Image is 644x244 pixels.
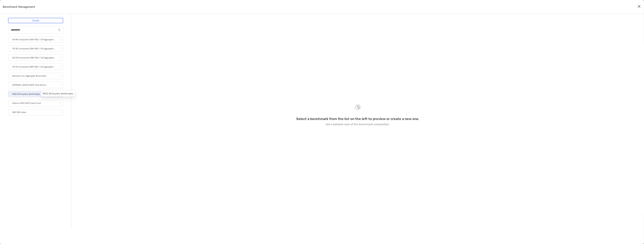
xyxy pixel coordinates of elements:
[8,18,63,23] a: Create
[8,64,63,70] a: 90/10 Composite (S&P 500 / US Aggregate Bond)
[8,100,63,106] a: iShares MSCI EAFE Index Fund
[12,65,55,69] p: 90/10 Composite (S&P 500 / US Aggregate Bond)
[41,91,75,97] div: MSCI All Country World Index
[3,5,35,9] p: Benchmark Management
[12,92,40,96] p: MSCI All Country World Index
[12,110,26,114] p: S&P 500 Index
[12,56,55,60] p: 80/20 Composite (S&P 500 / US Aggregate Bond)
[12,38,55,42] p: 60/40 Composite (S&P 500 / US Aggregate Bond)
[637,4,642,9] button: Close modal
[296,117,419,121] h3: Select a benchmark from the list on the left to preview or create a new one.
[8,55,63,61] a: 80/20 Composite (S&P 500 / US Aggregate Bond)
[8,91,63,97] a: MSCI All Country World Index
[12,47,55,51] p: 70/30 Composite (S&P 500 / US Aggregate Bond)
[8,109,63,115] a: S&P 500 Index
[12,83,47,87] p: [PERSON_NAME] 3000 Total Return
[12,74,46,78] p: Barclays U.S. Aggregate Bond Index
[326,122,390,126] p: Get a detailed view of the benchmark composition.
[12,101,41,105] p: iShares MSCI EAFE Index Fund
[58,29,60,31] img: input icon
[8,82,63,88] a: [PERSON_NAME] 3000 Total Return
[8,36,63,43] a: 60/40 Composite (S&P 500 / US Aggregate Bond)
[8,45,63,52] a: 70/30 Composite (S&P 500 / US Aggregate Bond)
[8,73,63,79] a: Barclays U.S. Aggregate Bond Index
